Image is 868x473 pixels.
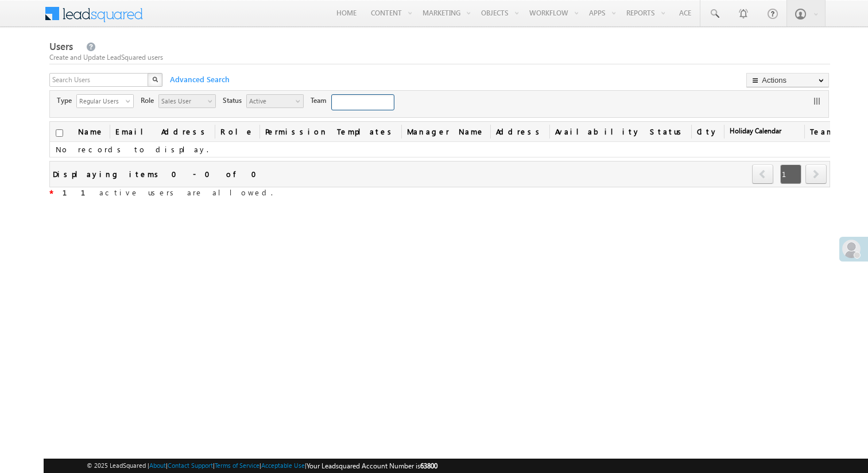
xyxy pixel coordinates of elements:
div: Create and Update LeadSquared users [49,52,831,63]
span: Holiday Calendar [724,122,804,141]
strong: 11 [63,187,99,197]
a: next [805,166,827,184]
span: Role [141,95,158,106]
span: Users [49,40,73,53]
span: active users are allowed. [53,187,273,197]
a: Email Address [110,122,215,141]
span: Manager Name [401,122,490,141]
span: Advanced Search [164,74,233,84]
span: Regular Users [77,95,124,106]
a: Terms of Service [215,462,259,469]
span: select [208,98,217,104]
span: Active [247,95,294,106]
button: Actions [746,73,829,87]
span: © 2025 LeadSquared | | | | | [87,460,437,471]
div: Displaying items 0 - 0 of 0 [53,167,263,180]
a: Address [490,122,549,141]
span: Type [57,95,76,106]
span: 1 [780,164,801,184]
a: Name [72,122,110,141]
span: Permission Templates [259,122,401,141]
span: Team [804,122,839,141]
span: Team [311,95,331,106]
span: select [126,98,135,104]
img: Search [152,76,158,82]
span: Sales User [159,95,206,106]
span: Your Leadsquared Account Number is [307,462,437,470]
input: Search Users [49,73,149,87]
span: select [296,98,305,104]
span: next [805,164,827,184]
a: prev [752,166,774,184]
span: 63800 [420,462,437,470]
span: prev [752,164,773,184]
a: Role [215,122,259,141]
a: City [691,122,724,141]
a: About [149,462,166,469]
a: Acceptable Use [261,462,305,469]
a: Availability Status [549,122,691,141]
a: Contact Support [168,462,213,469]
span: Status [223,95,246,106]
